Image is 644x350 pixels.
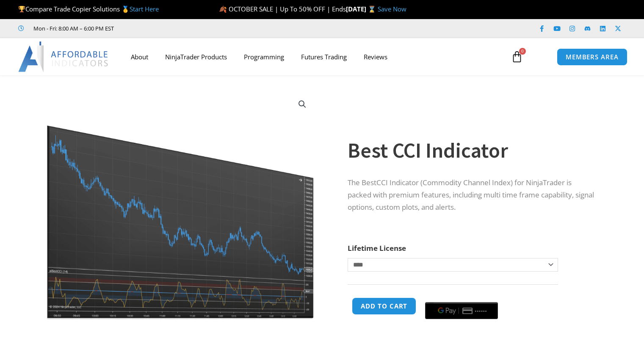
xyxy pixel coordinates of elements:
button: Buy with GPay [425,302,498,319]
span: Commodity Channel Index) [423,178,513,187]
nav: Menu [122,47,503,67]
a: Programming [235,47,293,67]
button: Add to cart [352,297,416,315]
span: 🍂 OCTOBER SALE | Up To 50% OFF | Ends [219,5,346,13]
a: About [122,47,157,67]
a: 0 [498,44,536,69]
a: Reviews [355,47,396,67]
a: Futures Trading [293,47,355,67]
h1: Best CCI Indicator [348,136,595,165]
a: MEMBERS AREA [557,48,627,66]
span: MEMBERS AREA [566,54,619,60]
span: for NinjaTrader is packed with premium features, including multi time frame capability, signal op... [348,178,594,212]
img: 🏆 [19,6,25,12]
span: Mon - Fri: 8:00 AM – 6:00 PM EST [31,23,114,33]
a: Save Now [378,5,406,13]
a: NinjaTrader Products [157,47,235,67]
img: Best CCI | Affordable Indicators – NinjaTrader [44,90,316,319]
img: LogoAI | Affordable Indicators – NinjaTrader [18,42,109,72]
iframe: Secure payment input frame [423,296,500,297]
strong: [DATE] ⌛ [346,5,378,13]
a: View full-screen image gallery [295,97,310,112]
iframe: Customer reviews powered by Trustpilot [126,24,253,33]
span: 0 [519,48,526,55]
span: CCI Indicator ( [376,178,423,187]
a: Start Here [130,5,159,13]
label: Lifetime License [348,243,406,253]
text: •••••• [475,308,488,314]
span: Compare Trade Copier Solutions 🥇 [18,5,159,13]
span: The Best [348,178,376,187]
